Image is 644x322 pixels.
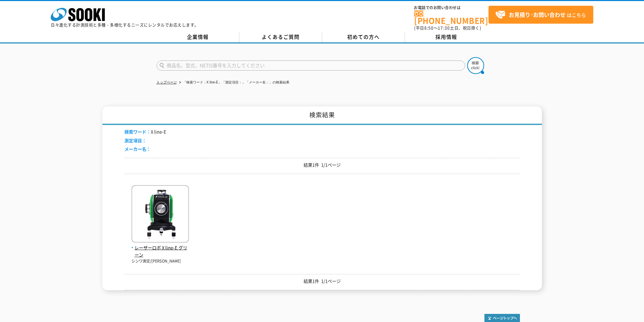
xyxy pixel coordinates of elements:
span: お電話でのお問い合わせは [414,6,488,10]
p: 結果1件 1/1ページ [124,278,520,285]
span: 測定項目： [124,137,146,144]
span: 初めての方へ [347,33,380,41]
a: [PHONE_NUMBER] [414,10,488,24]
a: 企業情報 [157,32,239,42]
li: X line-E [124,128,166,135]
p: 日々進化する計測技術と多種・多様化するニーズにレンタルでお応えします。 [51,23,199,27]
a: トップページ [157,80,177,84]
a: 初めての方へ [322,32,405,42]
span: レーザーロボ X line-E グリーン [132,244,189,258]
span: 8:50 [424,25,434,31]
a: レーザーロボ X line-E グリーン [132,237,189,258]
input: 商品名、型式、NETIS番号を入力してください [157,60,465,71]
span: 検索ワード： [124,128,151,135]
span: はこちら [495,10,586,20]
a: 採用情報 [405,32,488,42]
span: (平日 ～ 土日、祝日除く) [414,25,481,31]
a: お見積り･お問い合わせはこちら [488,6,593,24]
img: X line-E グリーン [132,185,189,244]
a: よくあるご質問 [239,32,322,42]
p: 結果1件 1/1ページ [124,162,520,169]
p: シンワ測定/[PERSON_NAME] [132,258,189,264]
span: メーカー名： [124,146,151,152]
img: btn_search.png [467,57,484,74]
h1: 検索結果 [102,106,542,125]
span: 17:30 [438,25,450,31]
li: 「検索ワード：X line-E」「測定項目：」「メーカー名：」の検索結果 [178,79,289,86]
strong: お見積り･お問い合わせ [509,10,566,19]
